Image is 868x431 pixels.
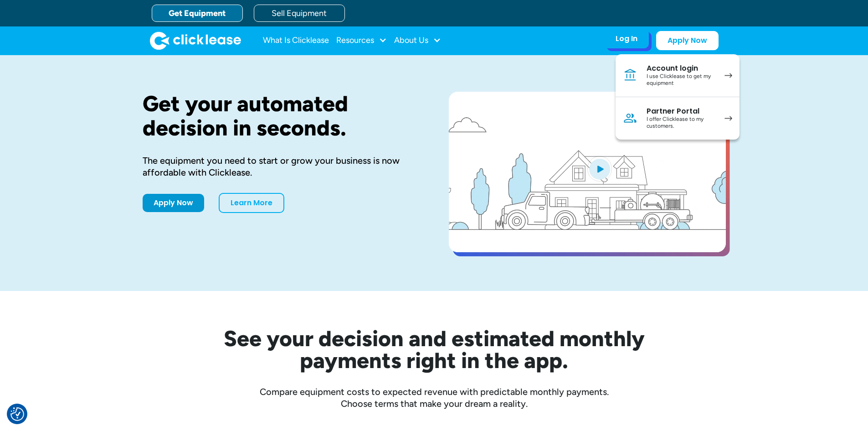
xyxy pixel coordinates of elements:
[587,156,612,182] img: Blue play button logo on a light blue circular background
[449,92,726,252] a: open lightbox
[152,5,243,22] a: Get Equipment
[623,111,637,125] img: Person icon
[616,97,740,140] a: Partner PortalI offer Clicklease to my customers.
[143,92,420,140] h1: Get your automated decision in seconds.
[336,31,387,50] div: Resources
[616,34,637,43] div: Log In
[647,64,715,73] div: Account login
[623,68,637,83] img: Bank icon
[143,386,726,410] div: Compare equipment costs to expected revenue with predictable monthly payments. Choose terms that ...
[254,5,345,22] a: Sell Equipment
[616,54,740,97] a: Account loginI use Clicklease to get my equipment
[616,54,740,140] nav: Log In
[150,31,241,50] a: home
[656,31,719,50] a: Apply Now
[394,31,441,50] div: About Us
[647,107,715,116] div: Partner Portal
[647,73,715,87] div: I use Clicklease to get my equipment
[724,73,732,78] img: arrow
[219,193,284,213] a: Learn More
[10,407,24,421] button: Consent Preferences
[10,407,24,421] img: Revisit consent button
[179,327,689,371] h2: See your decision and estimated monthly payments right in the app.
[724,116,732,121] img: arrow
[263,31,329,50] a: What Is Clicklease
[647,116,715,130] div: I offer Clicklease to my customers.
[143,194,204,212] a: Apply Now
[150,31,241,50] img: Clicklease logo
[143,155,420,178] div: The equipment you need to start or grow your business is now affordable with Clicklease.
